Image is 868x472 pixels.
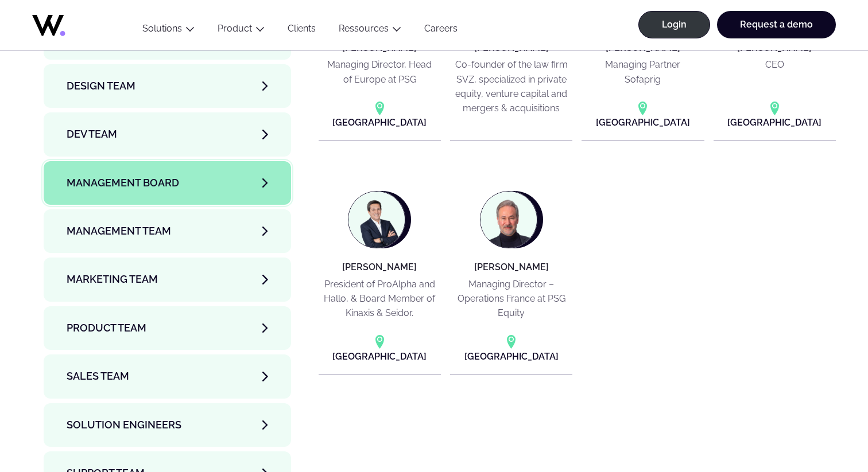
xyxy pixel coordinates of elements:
p: CEO [765,57,784,72]
a: Ressources [339,23,389,34]
p: Co-founder of the law firm SVZ, specialized in private equity, venture capital and mergers & acqu... [455,57,568,115]
iframe: Chatbot [792,396,852,456]
p: [GEOGRAPHIC_DATA] [727,115,821,130]
p: Managing Partner Sofaprig [586,57,699,87]
h4: [PERSON_NAME] [737,43,812,53]
button: Ressources [327,23,413,38]
a: Clients [276,23,327,38]
a: Login [638,11,710,38]
span: Dev team [67,126,117,142]
p: [GEOGRAPHIC_DATA] [332,349,427,364]
h4: [PERSON_NAME] [342,43,417,53]
h4: [PERSON_NAME] [474,43,549,53]
span: Sales team [67,368,129,384]
h4: [PERSON_NAME] [474,262,549,272]
a: Request a demo [717,11,836,38]
span: Management Team [67,223,171,239]
span: Marketing Team [67,271,158,287]
p: [GEOGRAPHIC_DATA] [596,115,690,130]
a: Product [218,23,252,34]
p: Managing Director – Operations France at PSG Equity [455,277,568,321]
h4: [PERSON_NAME] [606,43,680,53]
span: Solution Engineers [67,417,181,433]
button: Solutions [131,23,206,38]
button: Product [206,23,276,38]
p: Managing Director, Head of Europe at PSG [323,57,436,87]
span: Management Board [67,175,179,191]
p: President of ProAlpha and Hallo, & Board Member of Kinaxis & Seidor. [323,277,436,321]
p: [GEOGRAPHIC_DATA] [464,349,559,364]
img: José Duarte [348,192,405,248]
a: Careers [413,23,469,38]
span: Design team [67,78,135,94]
img: Quentin JONAS [480,192,537,248]
p: [GEOGRAPHIC_DATA] [332,115,427,130]
h4: [PERSON_NAME] [342,262,417,272]
span: Product team [67,320,146,336]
